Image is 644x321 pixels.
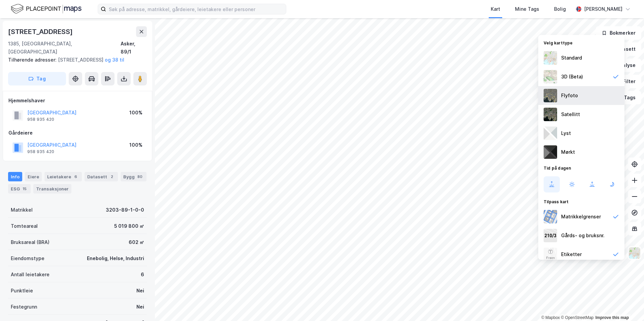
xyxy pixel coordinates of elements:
div: 80 [136,173,144,180]
div: Etiketter [561,250,582,258]
a: OpenStreetMap [561,315,593,320]
div: Hjemmelshaver [8,97,147,105]
img: luj3wr1y2y3+OchiMxRmMxRlscgabnMEmZ7DJGWxyBpucwSZnsMkZbHIGm5zBJmewyRlscgabnMEmZ7DJGWxyBpucwSZnsMkZ... [544,127,557,140]
div: Nei [136,303,144,311]
img: cadastreBorders.cfe08de4b5ddd52a10de.jpeg [544,210,557,223]
div: Bygg [121,172,147,181]
div: Bolig [554,5,566,13]
div: Festegrunn [11,303,37,311]
div: Bruksareal (BRA) [11,238,50,246]
div: Nei [136,287,144,295]
div: 6 [141,271,144,279]
div: 6 [72,173,79,180]
button: Filter [609,75,641,88]
div: Leietakere [44,172,82,181]
img: cadastreKeys.547ab17ec502f5a4ef2b.jpeg [544,229,557,242]
div: Tid på dagen [538,162,624,174]
div: Velg karttype [538,36,624,48]
img: logo.f888ab2527a4732fd821a326f86c7f29.svg [11,3,82,15]
div: Lyst [561,129,571,137]
div: 602 ㎡ [129,238,144,246]
div: Mørkt [561,148,575,156]
img: nCdM7BzjoCAAAAAElFTkSuQmCC [544,145,557,159]
input: Søk på adresse, matrikkel, gårdeiere, leietakere eller personer [106,4,286,14]
div: Flyfoto [561,92,578,100]
button: Tag [8,72,66,85]
div: Tomteareal [11,222,38,230]
div: Info [8,172,22,181]
div: Matrikkel [11,206,33,214]
div: Transaksjoner [33,184,71,193]
div: Eiere [25,172,42,181]
img: Z [544,89,557,102]
div: 100% [129,109,142,117]
div: 5 019 800 ㎡ [114,222,144,230]
div: Punktleie [11,287,33,295]
div: [PERSON_NAME] [584,5,622,13]
button: Bokmerker [596,26,641,40]
div: Standard [561,54,582,62]
div: 15 [21,185,28,192]
img: 9k= [544,108,557,121]
div: Gårdeiere [8,129,147,137]
a: Mapbox [541,315,560,320]
div: Tilpass kart [538,195,624,207]
img: Z [544,51,557,65]
div: [STREET_ADDRESS] [8,26,74,37]
div: 2 [108,173,115,180]
div: Mine Tags [515,5,539,13]
div: 3D (Beta) [561,73,583,81]
a: Improve this map [595,315,629,320]
div: Datasett [85,172,118,181]
img: Z [544,70,557,83]
div: Asker, 89/1 [121,40,147,56]
button: Tags [610,91,641,104]
div: Satellitt [561,110,580,118]
div: ESG [8,184,31,193]
div: Kart [491,5,500,13]
div: Eiendomstype [11,254,44,262]
img: Z [628,247,641,259]
div: 100% [129,141,142,149]
span: Tilhørende adresser: [8,57,58,63]
div: Enebolig, Helse, Industri [87,254,144,262]
div: [STREET_ADDRESS] [8,56,141,64]
div: Matrikkelgrenser [561,213,601,221]
div: 958 935 420 [27,117,54,122]
div: 3203-89-1-0-0 [106,206,144,214]
div: 1385, [GEOGRAPHIC_DATA], [GEOGRAPHIC_DATA] [8,40,121,56]
div: 958 935 420 [27,149,54,154]
iframe: Chat Widget [610,289,644,321]
div: Antall leietakere [11,271,50,279]
div: Gårds- og bruksnr. [561,231,605,240]
img: Z [544,248,557,261]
